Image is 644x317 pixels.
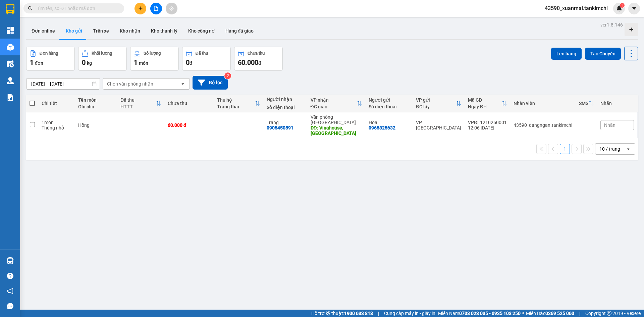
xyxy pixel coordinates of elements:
[120,104,156,109] div: HTTT
[138,6,143,11] span: plus
[576,95,597,112] th: Toggle SortBy
[234,47,283,71] button: Chưa thu60.000đ
[311,310,373,317] span: Hỗ trợ kỹ thuật:
[599,146,620,152] div: 10 / trang
[92,51,112,56] div: Khối lượng
[144,51,161,56] div: Số lượng
[42,101,71,106] div: Chi tiết
[625,23,638,36] div: Tạo kho hàng mới
[579,101,588,106] div: SMS
[311,125,362,136] div: DĐ: Vinahouse, Quảng Nam
[169,6,174,11] span: aim
[217,97,255,103] div: Thu hộ
[238,58,258,66] span: 60.000
[196,51,208,56] div: Đã thu
[248,51,265,56] div: Chưa thu
[82,58,86,66] span: 0
[217,104,255,109] div: Trạng thái
[40,51,58,56] div: Đơn hàng
[626,146,631,152] svg: open
[26,47,75,71] button: Đơn hàng1đơn
[186,58,190,66] span: 0
[545,311,574,316] strong: 0369 525 060
[468,97,501,103] div: Mã GD
[468,104,501,109] div: Ngày ĐH
[88,23,114,39] button: Trên xe
[459,311,521,316] strong: 0708 023 035 - 0935 103 250
[78,104,114,109] div: Ghi chú
[135,3,146,14] button: plus
[438,310,521,317] span: Miền Nam
[600,21,623,29] div: ver 1.8.146
[267,97,304,102] div: Người nhận
[7,273,13,279] span: question-circle
[416,120,461,130] div: VP [GEOGRAPHIC_DATA]
[37,5,116,12] input: Tìm tên, số ĐT hoặc mã đơn
[416,97,456,103] div: VP gửi
[369,125,395,130] div: 0965825632
[307,95,366,112] th: Toggle SortBy
[7,94,14,101] img: solution-icon
[369,120,409,125] div: Hòa
[579,310,580,317] span: |
[78,47,127,71] button: Khối lượng0kg
[220,23,259,39] button: Hàng đã giao
[224,72,231,79] sup: 2
[621,3,623,8] span: 1
[514,101,572,106] div: Nhân viên
[413,95,465,112] th: Toggle SortBy
[311,104,357,109] div: ĐC giao
[585,48,621,60] button: Tạo Chuyến
[416,104,456,109] div: ĐC lấy
[369,97,409,103] div: Người gửi
[139,60,148,66] span: món
[7,257,14,264] img: warehouse-icon
[78,122,114,128] div: Hồng
[560,144,570,154] button: 1
[214,95,263,112] th: Toggle SortBy
[166,3,177,14] button: aim
[168,122,211,128] div: 60.000 đ
[190,60,192,66] span: đ
[117,95,164,112] th: Toggle SortBy
[267,105,304,110] div: Số điện thoại
[107,81,153,87] div: Chọn văn phòng nhận
[146,23,183,39] button: Kho thanh lý
[384,310,436,317] span: Cung cấp máy in - giấy in:
[600,101,634,106] div: Nhãn
[78,97,114,103] div: Tên món
[180,81,185,87] svg: open
[7,60,14,67] img: warehouse-icon
[604,122,615,128] span: Nhãn
[183,23,220,39] button: Kho công nợ
[87,60,92,66] span: kg
[7,303,13,309] span: message
[526,310,574,317] span: Miền Bắc
[267,120,304,125] div: Trang
[620,3,625,8] sup: 1
[35,60,43,66] span: đơn
[258,60,261,66] span: đ
[7,44,14,51] img: warehouse-icon
[628,3,640,14] button: caret-down
[468,125,507,130] div: 12:06 [DATE]
[7,27,14,34] img: dashboard-icon
[30,58,34,66] span: 1
[168,101,211,106] div: Chưa thu
[28,6,33,11] span: search
[378,310,379,317] span: |
[42,125,71,130] div: Thùng nhỏ
[134,58,138,66] span: 1
[6,4,14,14] img: logo-vxr
[114,23,146,39] button: Kho nhận
[514,122,572,128] div: 43590_dangngan.tankimchi
[26,23,60,39] button: Đơn online
[267,125,293,130] div: 0905450591
[130,47,179,71] button: Số lượng1món
[182,47,231,71] button: Đã thu0đ
[522,312,524,315] span: ⚪️
[468,120,507,125] div: VPĐL1210250001
[120,97,156,103] div: Đã thu
[154,6,158,11] span: file-add
[616,5,622,11] img: icon-new-feature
